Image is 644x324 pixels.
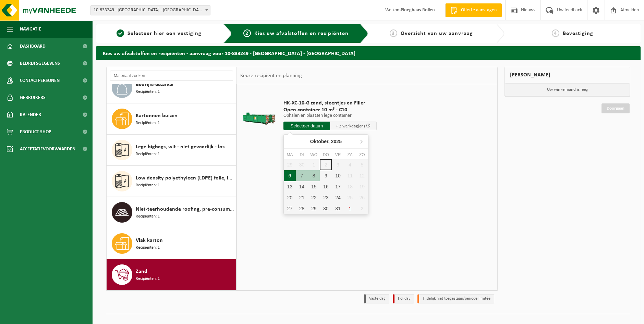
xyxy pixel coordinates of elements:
[307,136,344,147] div: Oktober,
[308,203,320,214] div: 29
[91,5,210,15] span: 10-833249 - IKO NV MILIEUSTRAAT FABRIEK - ANTWERPEN
[552,29,559,37] span: 4
[136,89,160,95] span: Recipiënten: 1
[107,103,236,135] button: Kartonnen buizen Recipiënten: 1
[332,192,344,203] div: 24
[390,29,397,37] span: 3
[445,3,502,17] a: Offerte aanvragen
[332,170,344,181] div: 10
[393,294,414,303] li: Holiday
[136,205,234,213] span: Niet-teerhoudende roofing, pre-consumer
[563,31,593,36] span: Bevestiging
[90,5,210,15] span: 10-833249 - IKO NV MILIEUSTRAAT FABRIEK - ANTWERPEN
[20,106,41,123] span: Kalender
[332,203,344,214] div: 31
[283,100,377,107] span: HK-XC-10-G zand, steentjes en Filler
[308,181,320,192] div: 15
[332,181,344,192] div: 17
[96,46,641,60] h2: Kies uw afvalstoffen en recipiënten - aanvraag voor 10-833249 - [GEOGRAPHIC_DATA] - [GEOGRAPHIC_D...
[320,203,332,214] div: 30
[136,276,160,282] span: Recipiënten: 1
[320,181,332,192] div: 16
[356,151,368,158] div: zo
[336,124,365,128] span: + 2 werkdag(en)
[107,259,236,290] button: Zand Recipiënten: 1
[320,151,332,158] div: do
[401,8,435,13] strong: Ploegbaas Rollen
[284,151,296,158] div: ma
[136,80,173,89] span: Bedrijfsrestafval
[283,113,377,118] p: Ophalen en plaatsen lege container
[283,122,330,130] input: Selecteer datum
[136,174,234,182] span: Low density polyethyleen (LDPE) folie, los, naturel
[283,107,377,113] span: Open container 10 m³ - C10
[401,31,473,36] span: Overzicht van uw aanvraag
[332,151,344,158] div: vr
[136,236,163,245] span: Vlak karton
[107,135,236,166] button: Lege bigbags, wit - niet gevaarlijk - los Recipiënten: 1
[136,267,147,276] span: Zand
[296,192,308,203] div: 21
[136,151,160,158] span: Recipiënten: 1
[136,213,160,220] span: Recipiënten: 1
[20,21,41,38] span: Navigatie
[136,112,178,120] span: Kartonnen buizen
[296,181,308,192] div: 14
[254,31,349,36] span: Kies uw afvalstoffen en recipiënten
[602,103,630,113] a: Doorgaan
[284,192,296,203] div: 20
[284,203,296,214] div: 27
[136,182,160,189] span: Recipiënten: 1
[20,55,60,72] span: Bedrijfsgegevens
[308,170,320,181] div: 8
[308,151,320,158] div: wo
[320,170,332,181] div: 9
[505,67,630,83] div: [PERSON_NAME]
[99,29,218,38] a: 1Selecteer hier een vestiging
[20,140,75,158] span: Acceptatievoorwaarden
[107,72,236,103] button: Bedrijfsrestafval Recipiënten: 1
[505,83,630,96] p: Uw winkelmand is leeg
[107,166,236,197] button: Low density polyethyleen (LDPE) folie, los, naturel Recipiënten: 1
[284,170,296,181] div: 6
[117,29,124,37] span: 1
[296,203,308,214] div: 28
[364,294,389,303] li: Vaste dag
[284,181,296,192] div: 13
[344,151,356,158] div: za
[136,120,160,126] span: Recipiënten: 1
[20,38,46,55] span: Dashboard
[20,72,60,89] span: Contactpersonen
[459,7,498,14] span: Offerte aanvragen
[110,71,233,81] input: Materiaal zoeken
[20,123,51,140] span: Product Shop
[320,192,332,203] div: 23
[308,192,320,203] div: 22
[127,31,202,36] span: Selecteer hier een vestiging
[331,139,342,144] i: 2025
[107,228,236,259] button: Vlak karton Recipiënten: 1
[296,151,308,158] div: di
[20,89,46,106] span: Gebruikers
[136,245,160,251] span: Recipiënten: 1
[237,67,305,84] div: Keuze recipiënt en planning
[136,143,224,151] span: Lege bigbags, wit - niet gevaarlijk - los
[296,170,308,181] div: 7
[107,197,236,228] button: Niet-teerhoudende roofing, pre-consumer Recipiënten: 1
[417,294,494,303] li: Tijdelijk niet toegestaan/période limitée
[243,29,251,37] span: 2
